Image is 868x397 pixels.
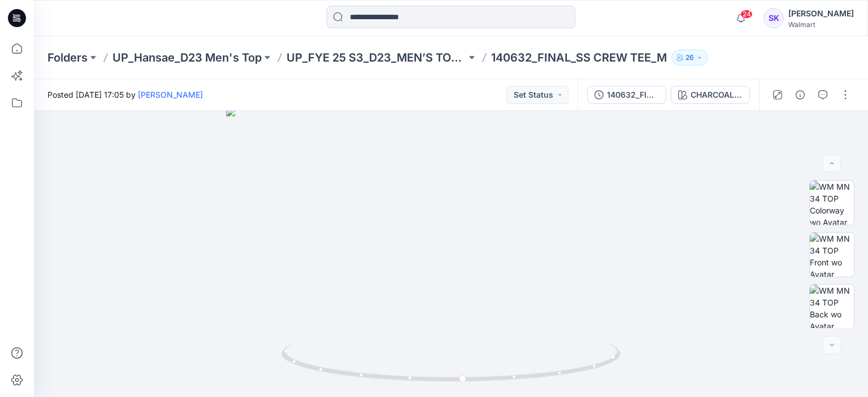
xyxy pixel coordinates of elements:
img: WM MN 34 TOP Colorway wo Avatar [810,181,854,225]
button: 26 [671,50,708,66]
a: UP_FYE 25 S3_D23_MEN’S TOP HANSAE [287,50,466,66]
span: Posted [DATE] 17:05 by [47,89,203,101]
img: WM MN 34 TOP Back wo Avatar [810,285,854,329]
a: UP_Hansae_D23 Men's Top [112,50,262,66]
p: 26 [685,51,694,64]
img: WM MN 34 TOP Front wo Avatar [810,233,854,277]
div: SK [763,8,784,28]
button: 140632_FINAL_SS CREW TEE_M [587,86,666,104]
img: eyJhbGciOiJIUzI1NiIsImtpZCI6IjAiLCJzbHQiOiJzZXMiLCJ0eXAiOiJKV1QifQ.eyJkYXRhIjp7InR5cGUiOiJzdG9yYW... [226,107,675,397]
span: 24 [740,10,753,19]
p: 140632_FINAL_SS CREW TEE_M [491,50,667,66]
a: [PERSON_NAME] [138,90,203,99]
a: Folders [47,50,88,66]
div: CHARCOAL [PERSON_NAME] [691,89,743,101]
div: 140632_FINAL_SS CREW TEE_M [607,89,659,101]
div: Walmart [788,20,854,29]
div: [PERSON_NAME] [788,7,854,20]
button: CHARCOAL [PERSON_NAME] [671,86,750,104]
button: Details [791,86,809,104]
